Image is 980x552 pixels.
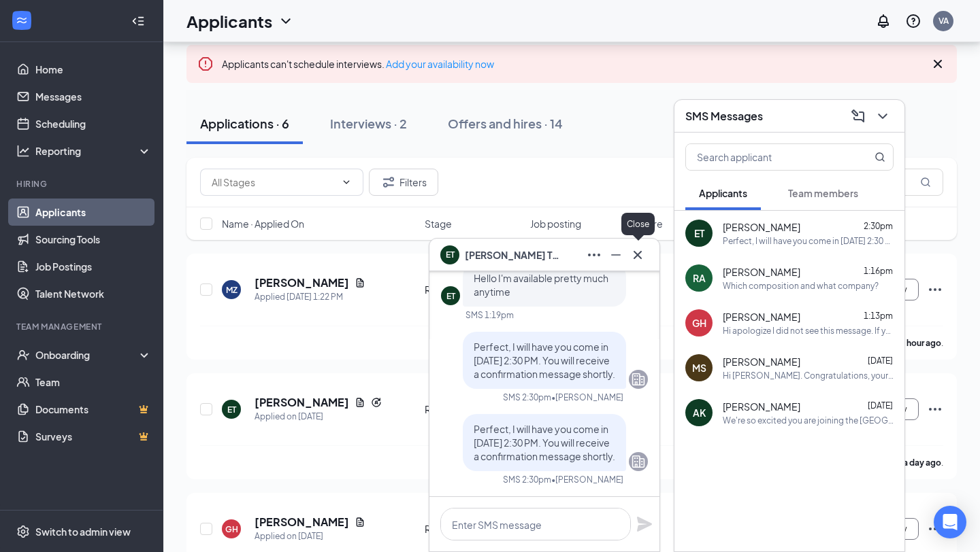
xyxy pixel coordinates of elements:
b: an hour ago [896,338,941,348]
div: ET [694,226,704,240]
svg: Collapse [131,14,145,28]
svg: QuestionInfo [905,13,921,29]
span: [PERSON_NAME] Treibly [465,247,560,262]
input: All Stages [212,175,336,190]
div: Applications · 6 [200,115,289,132]
div: Switch to admin view [35,525,131,538]
div: Perfect, I will have you come in [DATE] 2:30 PM. You will receive a confirmation message shortly. [723,235,894,247]
div: MS [692,361,706,375]
div: Open Intercom Messenger [934,506,966,538]
div: Review Stage [425,522,522,536]
span: Perfect, I will have you come in [DATE] 2:30 PM. You will receive a confirmation message shortly. [474,423,615,462]
span: [PERSON_NAME] [723,355,800,368]
button: Filter Filters [369,169,438,196]
button: Plane [636,516,653,532]
button: ComposeMessage [847,105,869,127]
svg: WorkstreamLogo [15,14,29,27]
button: Ellipses [583,244,605,266]
span: Applicants [699,187,747,199]
span: [DATE] [868,400,893,411]
div: Applied [DATE] 1:22 PM [255,290,365,304]
svg: Reapply [371,397,382,408]
a: Messages [35,83,152,110]
span: Team members [788,187,858,199]
span: Name · Applied On [222,217,304,230]
div: Which composition and what company? [723,280,879,292]
div: Applied on [DATE] [255,530,365,543]
div: Reporting [35,144,152,158]
a: Sourcing Tools [35,226,152,253]
svg: Ellipses [927,521,943,537]
svg: Error [197,56,214,72]
span: • [PERSON_NAME] [551,474,623,485]
div: Hiring [16,178,149,190]
svg: Company [630,371,647,387]
a: Team [35,368,152,396]
span: 1:13pm [864,311,893,321]
a: Applicants [35,199,152,226]
svg: Settings [16,525,30,538]
div: AK [693,406,706,419]
svg: Company [630,453,647,470]
svg: ComposeMessage [850,108,866,124]
button: ChevronDown [872,105,894,127]
div: MZ [226,284,238,296]
svg: Minimize [608,247,624,263]
svg: ChevronDown [278,13,294,29]
div: SMS 1:19pm [465,309,514,321]
svg: MagnifyingGlass [920,177,931,188]
div: SMS 2:30pm [503,474,551,485]
svg: Ellipses [927,281,943,298]
a: Talent Network [35,280,152,307]
div: Onboarding [35,348,140,362]
span: [PERSON_NAME] [723,400,800,413]
span: • [PERSON_NAME] [551,392,623,403]
button: Minimize [605,244,627,266]
div: Review Stage [425,402,522,416]
svg: MagnifyingGlass [875,152,885,162]
div: GH [692,316,706,330]
svg: Analysis [16,144,30,158]
button: Cross [627,244,649,266]
span: 1:16pm [864,266,893,276]
svg: Document [355,517,365,528]
h5: [PERSON_NAME] [255,515,349,530]
div: Hi apologize I did not see this message. If you are still able to come in at 1:30 or 2:00 PM [DAT... [723,325,894,337]
svg: Filter [380,174,397,190]
div: Hi [PERSON_NAME]. Congratulations, your onsite interview with [DEMOGRAPHIC_DATA]-fil-A for Back o... [723,370,894,381]
a: SurveysCrown [35,423,152,450]
div: ET [446,290,455,302]
div: GH [225,523,238,535]
span: [PERSON_NAME] [723,310,800,324]
svg: Notifications [875,13,892,29]
div: Offers and hires · 14 [448,115,563,132]
a: DocumentsCrown [35,396,152,423]
svg: Ellipses [586,247,602,263]
div: SMS 2:30pm [503,392,551,403]
svg: UserCheck [16,348,30,362]
div: VA [938,15,949,27]
a: Scheduling [35,110,152,137]
svg: Ellipses [927,401,943,417]
span: Hello I'm available pretty much anytime [474,272,608,298]
h5: [PERSON_NAME] [255,275,349,290]
div: RA [693,271,706,285]
svg: Cross [930,56,946,72]
b: a day ago [903,458,941,468]
a: Add your availability now [386,58,494,70]
span: 2:30pm [864,221,893,231]
span: Applicants can't schedule interviews. [222,58,494,70]
span: Perfect, I will have you come in [DATE] 2:30 PM. You will receive a confirmation message shortly. [474,341,615,380]
h3: SMS Messages [685,109,763,124]
h5: [PERSON_NAME] [255,395,349,410]
div: Applied on [DATE] [255,410,382,424]
svg: Cross [630,247,646,263]
span: Job posting [530,217,581,230]
div: Team Management [16,321,149,332]
div: Interviews · 2 [330,115,407,132]
a: Home [35,56,152,83]
span: [DATE] [868,356,893,366]
div: Review Stage [425,283,522,296]
input: Search applicant [686,144,847,170]
h1: Applicants [186,10,272,33]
